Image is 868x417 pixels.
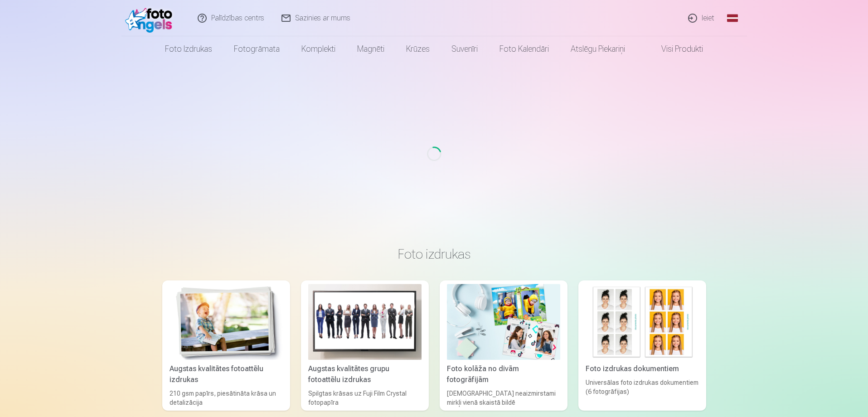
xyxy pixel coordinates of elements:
h3: Foto izdrukas [170,246,699,262]
div: Augstas kvalitātes grupu fotoattēlu izdrukas [305,363,425,385]
a: Suvenīri [441,36,489,62]
img: Foto izdrukas dokumentiem [586,284,699,360]
div: Foto kolāža no divām fotogrāfijām [443,363,564,385]
a: Fotogrāmata [223,36,291,62]
a: Komplekti [291,36,346,62]
div: Augstas kvalitātes fotoattēlu izdrukas [166,363,286,385]
a: Magnēti [346,36,395,62]
a: Foto izdrukas [154,36,223,62]
div: Foto izdrukas dokumentiem [582,363,703,374]
a: Foto izdrukas dokumentiemFoto izdrukas dokumentiemUniversālas foto izdrukas dokumentiem (6 fotogr... [578,280,706,411]
a: Atslēgu piekariņi [560,36,636,62]
img: Foto kolāža no divām fotogrāfijām [447,284,560,360]
img: /fa1 [125,4,177,33]
a: Foto kolāža no divām fotogrāfijāmFoto kolāža no divām fotogrāfijām[DEMOGRAPHIC_DATA] neaizmirstam... [440,280,567,411]
a: Augstas kvalitātes grupu fotoattēlu izdrukasAugstas kvalitātes grupu fotoattēlu izdrukasSpilgtas ... [301,280,429,411]
div: Spilgtas krāsas uz Fuji Film Crystal fotopapīra [305,389,425,407]
img: Augstas kvalitātes fotoattēlu izdrukas [170,284,283,360]
a: Krūzes [395,36,441,62]
a: Augstas kvalitātes fotoattēlu izdrukasAugstas kvalitātes fotoattēlu izdrukas210 gsm papīrs, piesā... [162,280,290,411]
div: 210 gsm papīrs, piesātināta krāsa un detalizācija [166,389,286,407]
img: Augstas kvalitātes grupu fotoattēlu izdrukas [308,284,422,360]
div: [DEMOGRAPHIC_DATA] neaizmirstami mirkļi vienā skaistā bildē [443,389,564,407]
a: Foto kalendāri [489,36,560,62]
div: Universālas foto izdrukas dokumentiem (6 fotogrāfijas) [582,378,703,407]
a: Visi produkti [636,36,714,62]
